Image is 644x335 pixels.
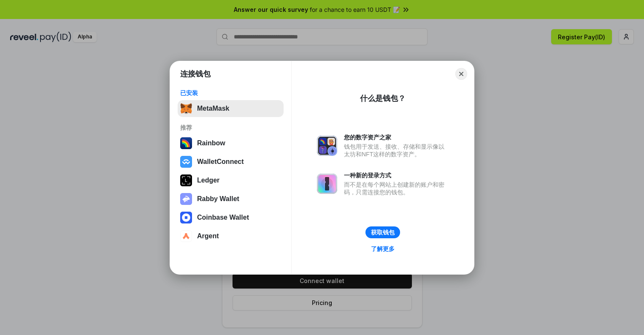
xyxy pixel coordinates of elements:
div: 获取钱包 [371,229,395,236]
div: 推荐 [180,124,281,131]
button: Close [455,68,467,80]
a: 了解更多 [366,243,400,254]
div: 而不是在每个网站上创建新的账户和密码，只需连接您的钱包。 [344,181,449,196]
img: svg+xml,%3Csvg%20width%3D%2228%22%20height%3D%2228%22%20viewBox%3D%220%200%2028%2028%22%20fill%3D... [180,156,192,168]
img: svg+xml,%3Csvg%20fill%3D%22none%22%20height%3D%2233%22%20viewBox%3D%220%200%2035%2033%22%20width%... [180,103,192,114]
button: MetaMask [178,100,284,117]
button: Rainbow [178,135,284,152]
img: svg+xml,%3Csvg%20width%3D%2228%22%20height%3D%2228%22%20viewBox%3D%220%200%2028%2028%22%20fill%3D... [180,230,192,242]
img: svg+xml,%3Csvg%20xmlns%3D%22http%3A%2F%2Fwww.w3.org%2F2000%2Fsvg%22%20width%3D%2228%22%20height%3... [180,174,192,186]
button: Ledger [178,172,284,189]
div: Ledger [197,177,219,184]
div: Rainbow [197,139,225,147]
div: MetaMask [197,105,229,112]
img: svg+xml,%3Csvg%20xmlns%3D%22http%3A%2F%2Fwww.w3.org%2F2000%2Fsvg%22%20fill%3D%22none%22%20viewBox... [317,136,337,156]
h1: 连接钱包 [180,69,211,79]
button: Coinbase Wallet [178,209,284,226]
button: Rabby Wallet [178,191,284,207]
button: Argent [178,228,284,245]
img: svg+xml,%3Csvg%20width%3D%2228%22%20height%3D%2228%22%20viewBox%3D%220%200%2028%2028%22%20fill%3D... [180,212,192,223]
button: 获取钱包 [365,226,400,238]
div: 您的数字资产之家 [344,133,449,141]
div: Argent [197,232,219,240]
img: svg+xml,%3Csvg%20xmlns%3D%22http%3A%2F%2Fwww.w3.org%2F2000%2Fsvg%22%20fill%3D%22none%22%20viewBox... [317,174,337,194]
div: Coinbase Wallet [197,214,249,221]
button: WalletConnect [178,153,284,170]
img: svg+xml,%3Csvg%20xmlns%3D%22http%3A%2F%2Fwww.w3.org%2F2000%2Fsvg%22%20fill%3D%22none%22%20viewBox... [180,193,192,205]
div: 什么是钱包？ [360,93,406,103]
div: Rabby Wallet [197,195,239,203]
div: 一种新的登录方式 [344,172,449,179]
div: 了解更多 [371,245,395,253]
div: WalletConnect [197,158,244,166]
div: 已安装 [180,89,281,97]
img: svg+xml,%3Csvg%20width%3D%22120%22%20height%3D%22120%22%20viewBox%3D%220%200%20120%20120%22%20fil... [180,137,192,149]
div: 钱包用于发送、接收、存储和显示像以太坊和NFT这样的数字资产。 [344,143,449,158]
